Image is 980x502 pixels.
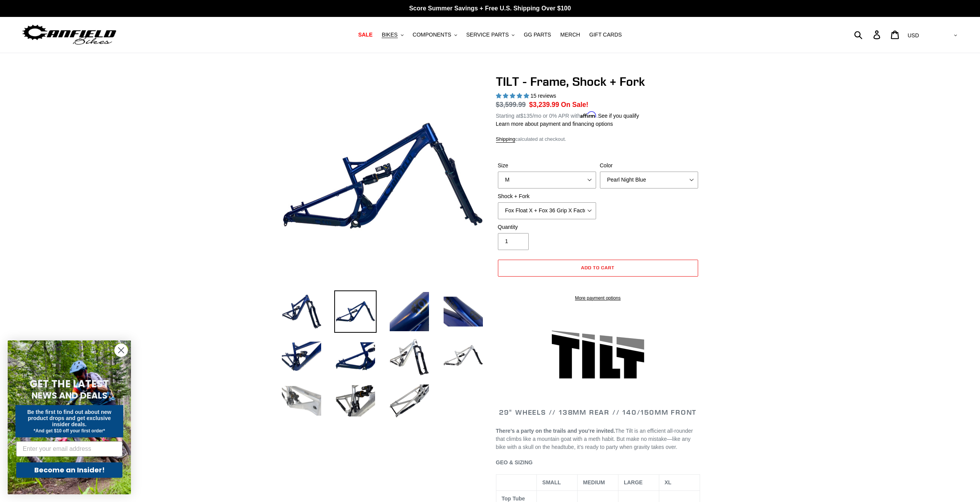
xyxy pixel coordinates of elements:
span: On Sale! [561,100,588,110]
span: The Tilt is an efficient all-rounder that climbs like a mountain goat with a meth habit. But make... [496,428,693,450]
a: GG PARTS [520,30,555,40]
button: Add to cart [498,260,698,277]
img: Load image into Gallery viewer, TILT - Frame, Shock + Fork [334,380,377,422]
span: LARGE [624,479,643,485]
button: SERVICE PARTS [462,30,518,40]
img: Load image into Gallery viewer, TILT - Frame, Shock + Fork [388,335,431,377]
span: SERVICE PARTS [466,32,509,38]
span: 29" WHEELS // 138mm REAR // 140/150mm FRONT [499,408,697,417]
span: *And get $10 off your first order* [34,428,105,434]
input: Search [858,26,878,43]
span: 5.00 stars [496,93,531,99]
label: Shock + Fork [498,192,596,200]
button: BIKES [378,30,407,40]
span: BIKES [382,32,397,38]
span: $135 [520,113,532,119]
button: COMPONENTS [409,30,461,40]
button: Close dialog [114,344,128,357]
a: See if you qualify - Learn more about Affirm Financing (opens in modal) [598,113,639,119]
div: calculated at checkout. [496,135,700,143]
span: SALE [358,32,372,38]
label: Color [600,162,698,170]
span: GG PARTS [524,32,551,38]
span: 15 reviews [530,93,556,99]
img: Load image into Gallery viewer, TILT - Frame, Shock + Fork [388,290,431,333]
s: $3,599.99 [496,101,526,108]
img: Load image into Gallery viewer, TILT - Frame, Shock + Fork [334,335,377,377]
input: Enter your email address [16,441,122,457]
button: Become an Insider! [16,462,122,478]
a: SALE [354,30,376,40]
img: Load image into Gallery viewer, TILT - Frame, Shock + Fork [280,290,323,333]
span: MEDIUM [583,479,605,485]
span: GEO & SIZING [496,459,533,465]
span: XL [665,479,672,485]
span: MERCH [560,32,580,38]
span: COMPONENTS [413,32,451,38]
b: There’s a party on the trails and you’re invited. [496,428,615,434]
span: GET THE LATEST [30,377,109,391]
span: SMALL [542,479,561,485]
img: Load image into Gallery viewer, TILT - Frame, Shock + Fork [280,380,323,422]
span: Affirm [580,112,596,118]
a: MERCH [556,30,584,40]
a: Learn more about payment and financing options [496,121,613,127]
img: Load image into Gallery viewer, TILT - Frame, Shock + Fork [280,335,323,377]
a: GIFT CARDS [585,30,626,40]
label: Size [498,162,596,170]
a: More payment options [498,295,698,302]
img: Load image into Gallery viewer, TILT - Frame, Shock + Fork [442,290,484,333]
img: Load image into Gallery viewer, TILT - Frame, Shock + Fork [334,290,377,333]
span: $3,239.99 [529,101,559,108]
img: Canfield Bikes [21,23,117,47]
span: NEWS AND DEALS [32,389,107,402]
img: Load image into Gallery viewer, TILT - Frame, Shock + Fork [442,335,484,377]
span: Add to cart [581,265,615,270]
p: Starting at /mo or 0% APR with . [496,110,639,120]
span: GIFT CARDS [589,32,622,38]
a: Shipping [496,136,516,143]
label: Quantity [498,223,596,231]
h1: TILT - Frame, Shock + Fork [496,74,700,89]
span: Be the first to find out about new product drops and get exclusive insider deals. [27,409,112,427]
img: Load image into Gallery viewer, TILT - Frame, Shock + Fork [388,380,431,422]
